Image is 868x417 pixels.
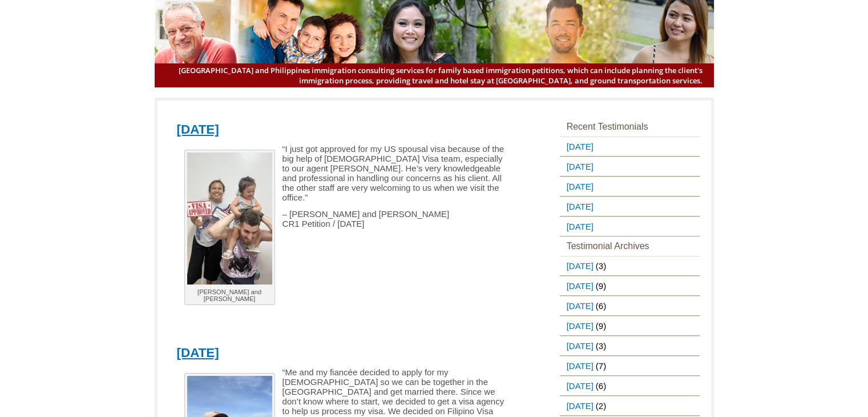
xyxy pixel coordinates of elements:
h3: Recent Testimonials [560,117,700,137]
a: [DATE] [560,356,596,375]
li: (6) [560,296,700,316]
a: [DATE] [560,256,596,275]
a: [DATE] [560,157,596,176]
a: [DATE] [560,137,596,156]
span: – [PERSON_NAME] and [PERSON_NAME] CR1 Petition / [DATE] [282,209,450,228]
h3: Testimonial Archives [560,236,700,256]
p: [PERSON_NAME] and [PERSON_NAME] [187,288,272,302]
a: [DATE] [560,396,596,415]
a: [DATE] [560,296,596,315]
li: (7) [560,356,700,376]
a: [DATE] [560,376,596,395]
a: [DATE] [177,346,219,360]
li: (3) [560,336,700,356]
a: [DATE] [560,177,596,196]
p: “I just got approved for my US spousal visa because of the big help of [DEMOGRAPHIC_DATA] Visa te... [177,144,504,202]
li: (3) [560,256,700,276]
a: [DATE] [560,336,596,355]
li: (6) [560,376,700,396]
a: [DATE] [560,197,596,216]
a: [DATE] [177,122,219,137]
li: (9) [560,316,700,336]
img: Evan and Abigail [187,153,272,284]
a: [DATE] [560,217,596,236]
a: [DATE] [560,276,596,295]
li: (9) [560,276,700,296]
span: [GEOGRAPHIC_DATA] and Philippines immigration consulting services for family based immigration pe... [166,65,703,86]
a: [DATE] [560,316,596,335]
li: (2) [560,396,700,416]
